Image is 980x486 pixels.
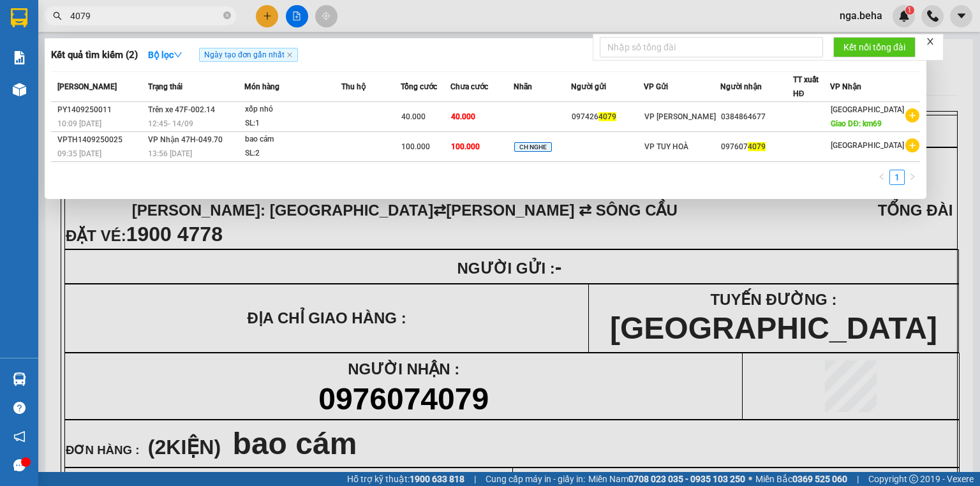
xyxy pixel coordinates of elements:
div: 0384864677 [721,110,792,124]
button: Kết nối tổng đài [833,37,916,57]
span: plus-circle [905,108,919,122]
span: 10:09 [DATE] [57,119,101,128]
span: 09:35 [DATE] [57,149,101,158]
img: warehouse-icon [13,372,26,386]
span: close [926,37,935,46]
span: Kết nối tổng đài [843,40,905,54]
span: Tổng cước [401,82,437,91]
span: VP [PERSON_NAME] [644,112,716,121]
div: xốp nhỏ [245,103,341,117]
span: Món hàng [244,82,279,91]
span: 4079 [748,142,766,151]
button: left [874,170,889,185]
span: left [878,173,886,180]
span: Nhãn [514,82,532,91]
div: 097426 [572,110,643,124]
input: Nhập số tổng đài [600,37,823,57]
span: TT xuất HĐ [793,75,819,98]
div: 097607 [721,140,792,154]
span: Người gửi [571,82,606,91]
span: VP Gửi [644,82,668,91]
img: solution-icon [13,51,26,64]
li: Previous Page [874,170,889,185]
h3: Kết quả tìm kiếm ( 2 ) [51,48,138,62]
li: 1 [889,170,905,185]
span: right [909,173,916,180]
span: 4079 [598,112,616,121]
span: VP TUY HOÀ [644,142,688,151]
span: 13:56 [DATE] [148,149,192,158]
span: [GEOGRAPHIC_DATA] [831,105,904,114]
span: search [53,11,62,20]
span: notification [13,431,26,443]
span: 100.000 [401,142,430,151]
div: SL: 2 [245,147,341,161]
div: bao cám [245,133,341,147]
span: down [174,50,182,59]
div: VPTH1409250025 [57,133,144,147]
strong: Bộ lọc [148,50,182,60]
img: logo-vxr [11,8,27,27]
span: Giao DĐ: km69 [831,119,882,128]
span: 40.000 [451,112,475,121]
li: Next Page [905,170,920,185]
span: VP Nhận [830,82,861,91]
span: 40.000 [401,112,426,121]
span: [GEOGRAPHIC_DATA] [831,141,904,150]
span: CH NGHE [514,142,552,152]
span: 12:45 - 14/09 [148,119,193,128]
span: close-circle [223,11,231,19]
span: plus-circle [905,138,919,152]
button: right [905,170,920,185]
span: Chưa cước [450,82,488,91]
input: Tìm tên, số ĐT hoặc mã đơn [70,9,221,23]
span: message [13,459,26,471]
span: Trạng thái [148,82,182,91]
span: close-circle [223,10,231,22]
div: SL: 1 [245,117,341,131]
span: Trên xe 47F-002.14 [148,105,215,114]
span: close [286,52,293,58]
img: warehouse-icon [13,83,26,96]
span: [PERSON_NAME] [57,82,117,91]
span: 100.000 [451,142,480,151]
div: PY1409250011 [57,103,144,117]
button: Bộ lọcdown [138,45,193,65]
span: Người nhận [720,82,762,91]
span: question-circle [13,402,26,414]
a: 1 [890,170,904,184]
span: Thu hộ [341,82,366,91]
span: VP Nhận 47H-049.70 [148,135,223,144]
span: Ngày tạo đơn gần nhất [199,48,298,62]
